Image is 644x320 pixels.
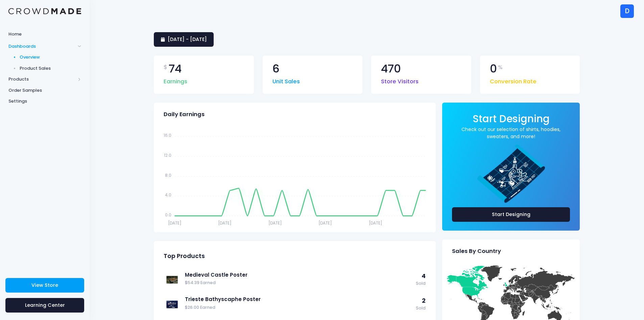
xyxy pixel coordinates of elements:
[8,87,81,94] span: Order Samples
[185,280,412,286] span: $54.39 Earned
[185,296,412,303] a: Trieste Bathyscaphe Poster
[416,305,426,312] span: Sold
[8,98,81,105] span: Settings
[154,32,214,47] a: [DATE] - [DATE]
[416,280,426,287] span: Sold
[452,126,570,140] a: Check out our selection of shirts, hoodies, sweaters, and more!
[164,74,187,86] span: Earnings
[164,111,205,118] span: Daily Earnings
[272,74,300,86] span: Unit Sales
[31,282,58,289] span: View Store
[164,132,171,138] tspan: 16.0
[422,272,426,280] span: 4
[8,8,81,15] img: Logo
[5,298,84,313] a: Learning Center
[490,63,497,74] span: 0
[165,172,171,178] tspan: 8.0
[168,36,207,43] span: [DATE] - [DATE]
[185,304,412,311] span: $26.00 Earned
[25,302,65,308] span: Learning Center
[381,63,401,74] span: 470
[272,63,280,74] span: 6
[165,212,171,218] tspan: 0.0
[185,271,412,279] a: Medieval Castle Poster
[268,220,282,226] tspan: [DATE]
[490,74,536,86] span: Conversion Rate
[473,112,550,126] span: Start Designing
[20,65,81,72] span: Product Sales
[164,63,167,71] span: $
[218,220,232,226] tspan: [DATE]
[5,278,84,293] a: View Store
[8,43,75,50] span: Dashboards
[8,31,81,38] span: Home
[498,63,503,71] span: %
[452,248,501,255] span: Sales By Country
[620,4,634,18] div: D
[164,253,205,260] span: Top Products
[168,220,182,226] tspan: [DATE]
[369,220,382,226] tspan: [DATE]
[20,54,81,61] span: Overview
[318,220,332,226] tspan: [DATE]
[473,118,550,124] a: Start Designing
[452,207,570,222] a: Start Designing
[169,63,182,74] span: 74
[8,76,75,83] span: Products
[164,152,171,158] tspan: 12.0
[165,192,171,198] tspan: 4.0
[422,297,426,305] span: 2
[381,74,419,86] span: Store Visitors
